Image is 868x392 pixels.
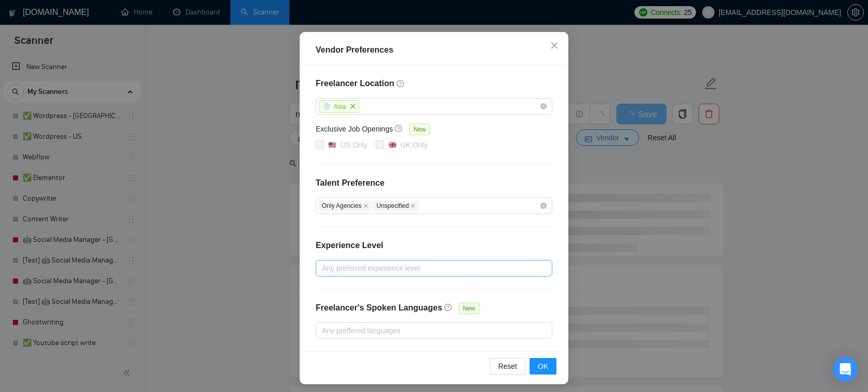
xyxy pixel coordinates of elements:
img: 🇬🇧 [389,141,396,149]
span: close [550,41,559,50]
span: close-circle [540,103,547,109]
div: US Only [340,139,367,151]
span: close [347,101,359,112]
button: Close [540,32,568,60]
div: Vendor Preferences [316,44,552,56]
span: question-circle [395,124,403,133]
span: close [410,203,415,208]
span: New [409,124,430,135]
span: close [363,203,368,208]
div: UK Only [400,139,427,151]
h4: Freelancer's Spoken Languages [316,302,442,314]
span: close-circle [540,203,547,209]
span: question-circle [397,79,405,88]
h4: Freelancer Location [316,77,552,90]
h4: Experience Level [316,239,383,252]
h4: Talent Preference [316,177,552,189]
span: question-circle [444,303,453,312]
span: Reset [498,361,517,372]
button: Reset [490,358,525,374]
span: Asia [334,103,346,110]
div: Open Intercom Messenger [833,357,858,382]
h5: Exclusive Job Openings [316,123,393,135]
span: global [324,103,330,109]
span: Unspecified [373,201,420,211]
span: OK [538,361,548,372]
span: Only Agencies [318,201,372,211]
span: New [459,303,479,314]
button: OK [530,358,556,374]
img: 🇺🇸 [329,141,336,149]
